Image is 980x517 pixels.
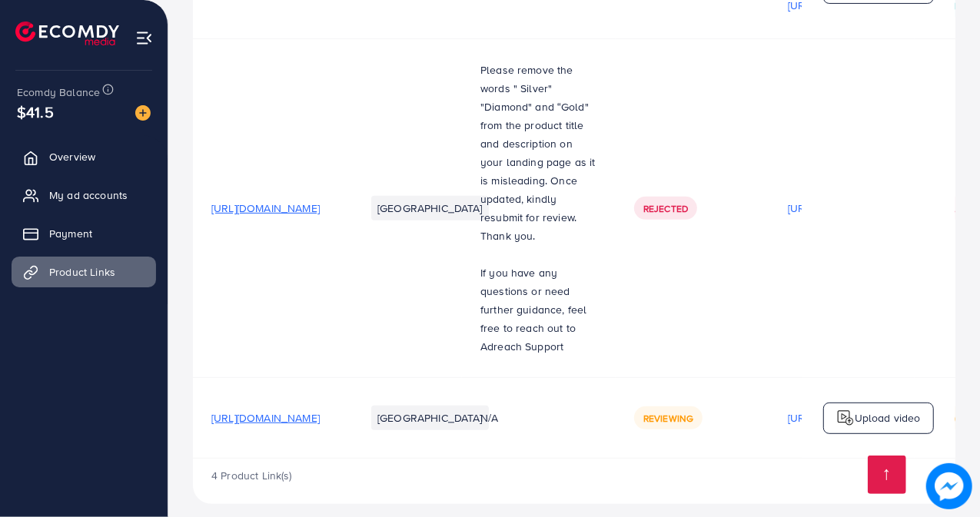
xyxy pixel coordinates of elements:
[12,218,156,249] a: Payment
[12,141,156,172] a: Overview
[49,149,95,164] span: Overview
[135,105,151,121] img: image
[371,406,489,430] li: [GEOGRAPHIC_DATA]
[211,201,320,216] span: [URL][DOMAIN_NAME]
[49,226,92,241] span: Payment
[12,257,156,287] a: Product Links
[17,101,54,123] span: $41.5
[480,263,597,356] p: If you have any questions or need further guidance, feel free to reach out to Adreach Support
[788,409,896,427] p: [URL][DOMAIN_NAME]
[480,61,597,245] p: Please remove the words " Silver" "Diamond" and “Gold" from the product title and description on ...
[643,202,688,215] span: Rejected
[17,85,100,100] span: Ecomdy Balance
[135,29,153,47] img: menu
[643,412,693,425] span: Reviewing
[926,463,972,509] img: image
[211,468,292,483] span: 4 Product Link(s)
[480,410,498,426] span: N/A
[49,264,115,280] span: Product Links
[12,180,156,210] a: My ad accounts
[211,410,320,426] span: [URL][DOMAIN_NAME]
[788,199,896,217] p: [URL][DOMAIN_NAME]
[855,409,921,427] p: Upload video
[371,196,489,220] li: [GEOGRAPHIC_DATA]
[15,22,119,45] img: logo
[836,409,855,427] img: logo
[49,187,128,203] span: My ad accounts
